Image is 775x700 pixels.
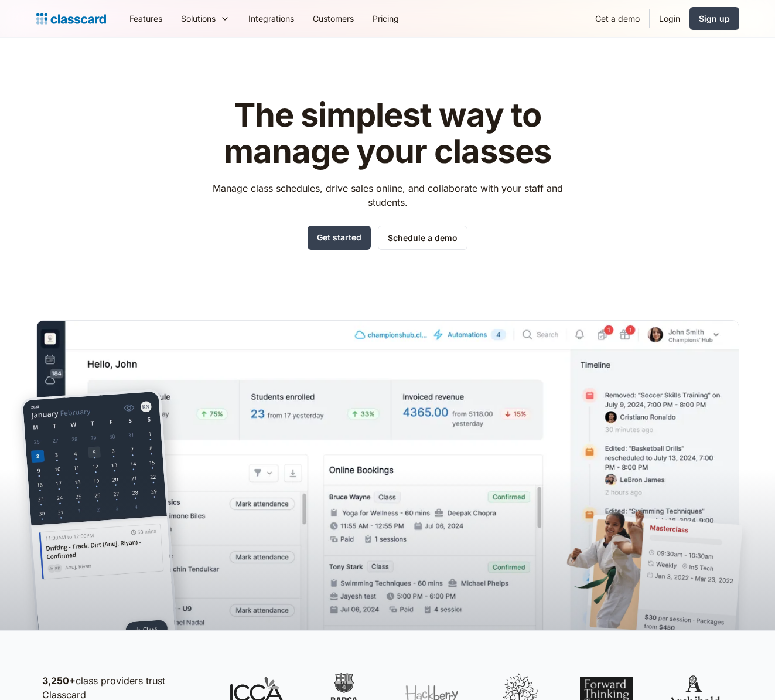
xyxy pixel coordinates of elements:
[586,5,649,32] a: Get a demo
[689,7,739,30] a: Sign up
[172,5,239,32] div: Solutions
[202,181,573,209] p: Manage class schedules, drive sales online, and collaborate with your staff and students.
[308,226,371,250] a: Get started
[36,11,106,27] a: home
[202,97,573,169] h1: The simplest way to manage your classes
[699,12,730,25] div: Sign up
[650,5,689,32] a: Login
[363,5,408,32] a: Pricing
[120,5,172,32] a: Features
[378,226,467,250] a: Schedule a demo
[181,12,216,25] div: Solutions
[303,5,363,32] a: Customers
[239,5,303,32] a: Integrations
[42,675,76,687] strong: 3,250+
